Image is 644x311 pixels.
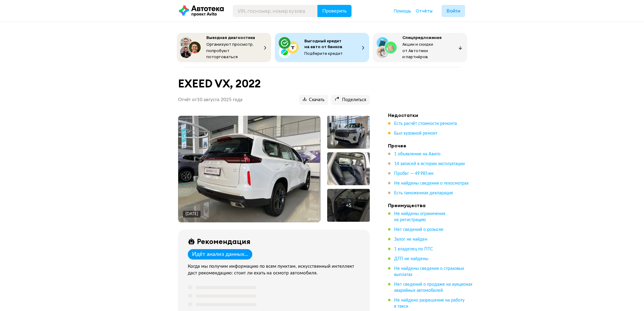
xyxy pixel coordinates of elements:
[394,282,472,293] span: Нет сведений о продаже на аукционах аварийных автомобилей
[303,97,324,103] span: Скачать
[373,33,467,62] button: СпецпредложенияАкции и скидки от Автотеки и партнёров
[206,35,255,40] span: Выездная диагностика
[388,143,473,149] h4: Прочее
[394,298,464,309] span: Не найдено разрешение на работу в такси
[178,97,243,103] p: Отчёт от 10 августа 2025 года
[197,237,250,246] div: Рекомендация
[394,152,440,156] span: 1 объявление на Авито
[188,263,362,277] div: Когда мы получим информацию по всем пунктам, искусственный интеллект даст рекомендацию: стоит ли ...
[233,5,318,17] input: VIN, госномер, номер кузова
[394,191,453,195] span: Есть таможенная декларация
[317,5,352,17] button: Проверить
[394,162,465,166] span: 14 записей в истории эксплуатации
[304,51,343,56] span: Подберите кредит
[394,247,433,251] span: 1 владелец по ПТС
[394,171,433,176] span: Пробег — 49 985 км
[394,212,445,222] span: Не найдены ограничения на регистрацию
[394,122,457,126] span: Есть расчёт стоимости ремонта
[299,95,328,105] button: Скачать
[346,202,351,208] div: + 5
[178,77,370,90] h1: EXEED VX, 2022
[402,41,433,59] span: Акции и скидки от Автотеки и партнёров
[185,211,198,217] div: [DATE]
[192,251,248,258] div: Идёт анализ данных...
[394,8,411,14] a: Помощь
[206,41,254,59] span: Организуют просмотр, попробуют поторговаться
[177,33,271,62] button: Выездная диагностикаОрганизуют просмотр, попробуют поторговаться
[446,9,460,13] span: Войти
[335,97,366,103] span: Поделиться
[388,202,473,208] h4: Преимущества
[322,9,347,13] span: Проверить
[394,267,464,277] span: Не найдены сведения о страховых выплатах
[331,95,370,105] button: Поделиться
[394,181,469,186] span: Не найдены сведения о техосмотрах
[388,112,473,118] h4: Недостатки
[442,5,465,17] button: Войти
[394,131,437,136] span: Был кузовной ремонт
[394,237,427,242] span: Залог не найден
[394,228,443,232] span: Нет сведений о розыске
[394,257,428,261] span: ДТП не найдены
[402,35,442,40] span: Спецпредложения
[178,116,320,222] img: Main car
[304,38,342,49] span: Выгодный кредит на авто от банков
[416,8,432,14] a: Отчёты
[275,33,369,62] button: Выгодный кредит на авто от банковПодберите кредит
